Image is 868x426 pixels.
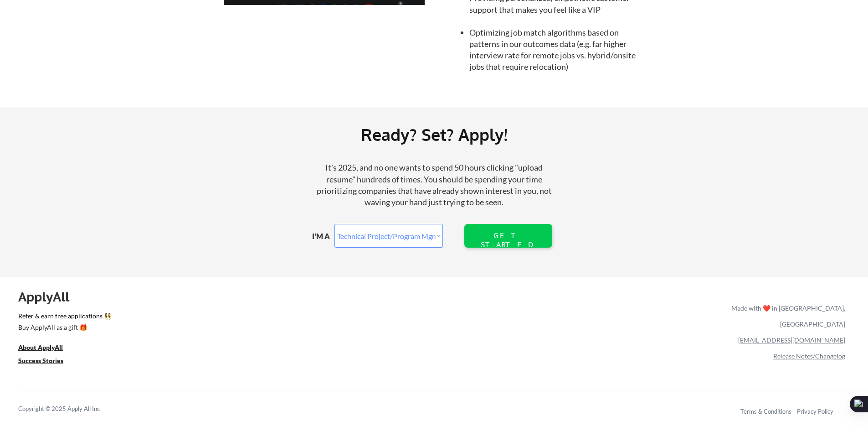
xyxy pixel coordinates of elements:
[18,289,80,305] div: ApplyAll
[312,231,337,241] div: I'M A
[18,313,541,322] a: Refer & earn free applications 👯‍♀️
[313,162,556,208] div: It's 2025, and no one wants to spend 50 hours clicking "upload resume" hundreds of times. You sho...
[18,405,123,414] div: Copyright © 2025 Apply All Inc
[18,343,63,351] u: About ApplyAll
[18,343,76,354] a: About ApplyAll
[738,336,845,344] a: [EMAIL_ADDRESS][DOMAIN_NAME]
[128,121,740,148] div: Ready? Set? Apply!
[773,352,845,360] a: Release Notes/Changelog
[728,300,845,332] div: Made with ❤️ in [GEOGRAPHIC_DATA], [GEOGRAPHIC_DATA]
[18,357,63,364] u: Success Stories
[797,408,833,415] a: Privacy Policy
[740,408,791,415] a: Terms & Conditions
[479,231,537,249] div: GET STARTED
[18,324,109,331] div: Buy ApplyAll as a gift 🎁
[18,356,76,367] a: Success Stories
[469,27,646,73] li: Optimizing job match algorithms based on patterns in our outcomes data (e.g. far higher interview...
[18,322,109,334] a: Buy ApplyAll as a gift 🎁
